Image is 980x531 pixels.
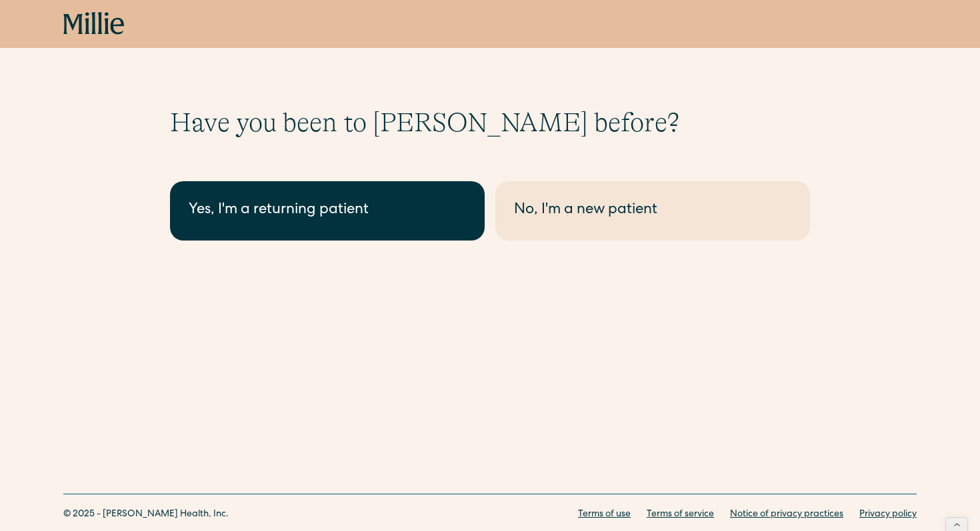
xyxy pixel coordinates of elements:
div: No, I'm a new patient [514,200,791,222]
a: Terms of service [647,508,714,522]
div: Yes, I'm a returning patient [189,200,466,222]
h1: Have you been to [PERSON_NAME] before? [170,107,810,139]
a: Privacy policy [859,508,917,522]
a: Notice of privacy practices [730,508,843,522]
a: No, I'm a new patient [495,181,810,241]
a: Yes, I'm a returning patient [170,181,485,241]
a: Terms of use [578,508,631,522]
div: © 2025 - [PERSON_NAME] Health, Inc. [63,508,229,522]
